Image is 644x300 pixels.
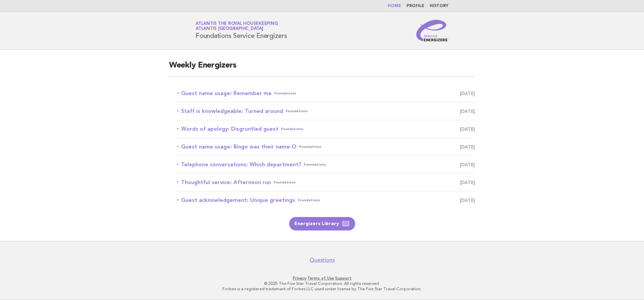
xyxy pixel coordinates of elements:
span: [DATE] [460,178,475,187]
a: Words of apology: Disgruntled guestFoundations [DATE] [177,124,475,134]
a: Guest name usage: Bingo was their name-OFoundations [DATE] [177,142,475,152]
h2: Weekly Energizers [169,60,475,77]
a: History [430,4,448,8]
a: Atlantis the Royal HousekeepingAtlantis [GEOGRAPHIC_DATA] [196,22,278,31]
span: [DATE] [460,89,475,98]
a: Support [335,276,352,281]
h1: Foundations Service Energizers [196,22,287,39]
span: Foundations [299,142,321,152]
a: Energizers Library [289,217,355,230]
a: Terms of Use [307,276,334,281]
span: Foundations [304,160,326,169]
span: [DATE] [460,106,475,116]
a: Questions [310,257,335,263]
a: Thoughtful service: Afternoon runFoundations [DATE] [177,178,475,187]
p: Forbes is a registered trademark of Forbes LLC used under license by The Five Star Travel Corpora... [117,286,527,292]
span: [DATE] [460,124,475,134]
a: Home [388,4,401,8]
a: Profile [407,4,424,8]
a: Guest acknowledgement: Unique greetingsFoundations [DATE] [177,196,475,205]
span: [DATE] [460,196,475,205]
span: [DATE] [460,142,475,152]
p: © 2025 The Five Star Travel Corporation. All rights reserved. [117,281,527,286]
span: Foundations [286,106,308,116]
img: Service Energizers [416,20,448,41]
span: Foundations [274,89,297,98]
p: · · [117,275,527,281]
span: [DATE] [460,160,475,169]
a: Privacy [293,276,306,281]
span: Foundations [298,196,320,205]
span: Foundations [274,178,296,187]
span: Atlantis [GEOGRAPHIC_DATA] [196,27,263,31]
a: Staff is knowledgeable: Turned aroundFoundations [DATE] [177,106,475,116]
a: Guest name usage: Remember meFoundations [DATE] [177,89,475,98]
a: Telephone conversations: Which department?Foundations [DATE] [177,160,475,169]
span: Foundations [281,124,303,134]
